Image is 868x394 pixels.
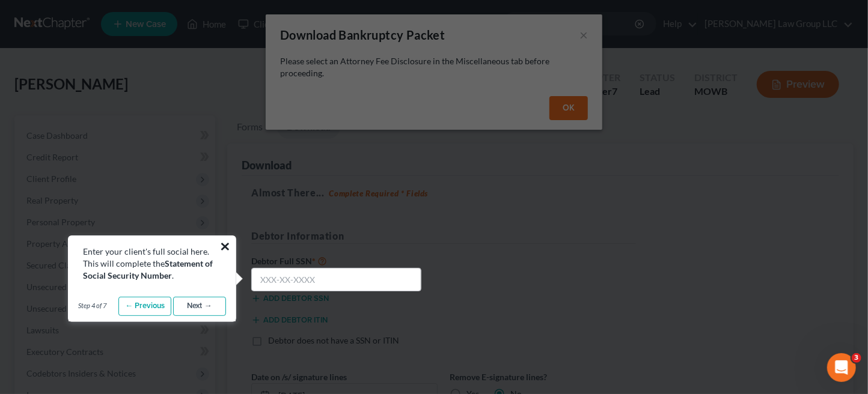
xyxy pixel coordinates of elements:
[83,246,221,282] div: Enter your client's full social here. This will complete the .
[173,297,226,316] a: Next →
[78,301,106,311] span: Step 4 of 7
[827,353,856,382] iframe: Intercom live chat
[852,353,861,363] span: 3
[251,268,421,292] input: XXX-XX-XXXX
[219,237,231,256] button: ×
[118,297,171,316] a: ← Previous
